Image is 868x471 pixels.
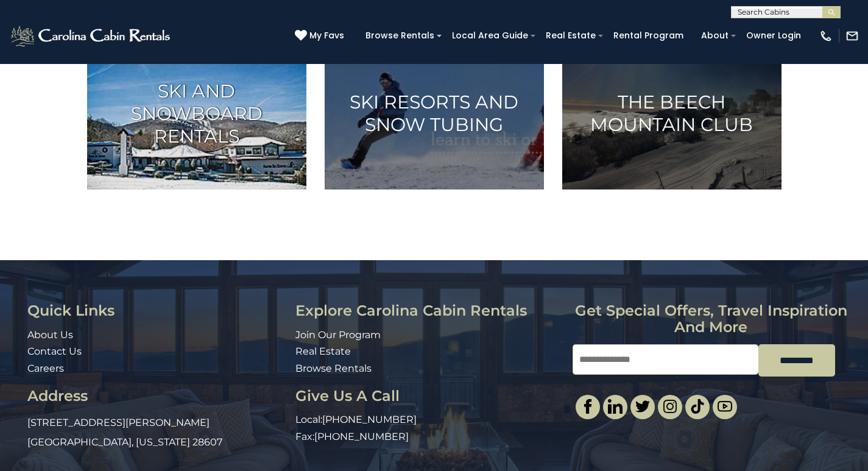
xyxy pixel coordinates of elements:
[295,303,563,319] h3: Explore Carolina Cabin Rentals
[295,363,372,374] a: Browse Rentals
[562,37,782,189] a: The Beech Mountain Club
[819,29,833,43] img: phone-regular-white.png
[580,399,595,414] img: facebook-single.svg
[322,414,417,425] a: [PHONE_NUMBER]
[325,37,544,189] a: Ski Resorts and Snow Tubing
[690,399,705,414] img: tiktok.svg
[27,329,73,341] a: About Us
[573,303,850,335] h3: Get special offers, travel inspiration and more
[295,329,381,341] a: Join Our Program
[9,24,174,48] img: White-1-2.png
[295,413,563,427] p: Local:
[309,29,344,42] span: My Favs
[635,399,650,414] img: twitter-single.svg
[295,430,563,444] p: Fax:
[446,26,534,45] a: Local Area Guide
[27,363,64,374] a: Careers
[27,413,286,452] p: [STREET_ADDRESS][PERSON_NAME] [GEOGRAPHIC_DATA], [US_STATE] 28607
[608,399,623,414] img: linkedin-single.svg
[87,37,306,189] a: Ski and Snowboard Rentals
[740,26,807,45] a: Owner Login
[607,26,690,45] a: Rental Program
[314,431,409,442] a: [PHONE_NUMBER]
[695,26,735,45] a: About
[295,29,347,43] a: My Favs
[663,399,677,414] img: instagram-single.svg
[295,345,351,357] a: Real Estate
[102,80,291,147] h3: Ski and Snowboard Rentals
[27,303,286,319] h3: Quick Links
[27,345,82,357] a: Contact Us
[845,29,859,43] img: mail-regular-white.png
[577,91,766,136] h3: The Beech Mountain Club
[295,388,563,404] h3: Give Us A Call
[27,388,286,404] h3: Address
[718,399,732,414] img: youtube-light.svg
[540,26,602,45] a: Real Estate
[340,91,529,136] h3: Ski Resorts and Snow Tubing
[359,26,440,45] a: Browse Rentals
